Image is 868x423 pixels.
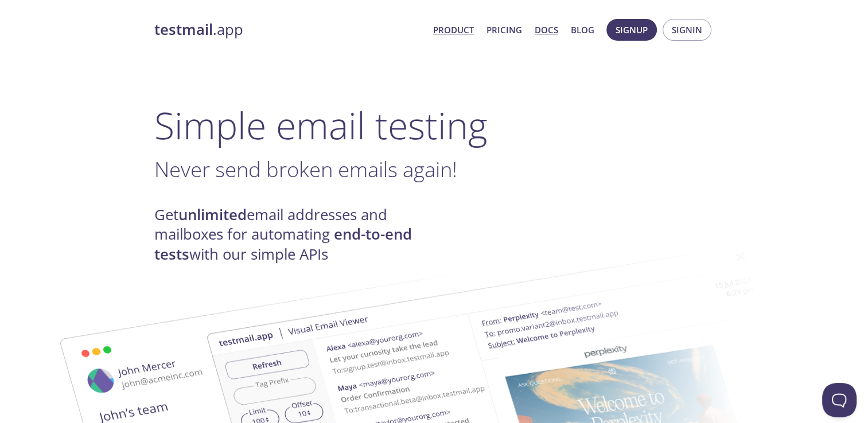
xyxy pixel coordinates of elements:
button: Signup [606,19,657,41]
a: testmail.app [154,20,424,40]
span: Never send broken emails again! [154,155,457,183]
a: Blog [571,22,594,37]
button: Signin [663,19,711,41]
h4: Get email addresses and mailboxes for automating with our simple APIs [154,205,434,264]
strong: end-to-end tests [154,224,412,264]
a: Docs [535,22,558,37]
a: Pricing [486,22,522,37]
a: Product [433,22,474,37]
strong: unlimited [178,205,247,225]
span: Signin [672,22,702,37]
h1: Simple email testing [154,103,714,147]
iframe: Help Scout Beacon - Open [822,383,857,417]
strong: testmail [154,19,213,40]
span: Signup [616,22,648,37]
